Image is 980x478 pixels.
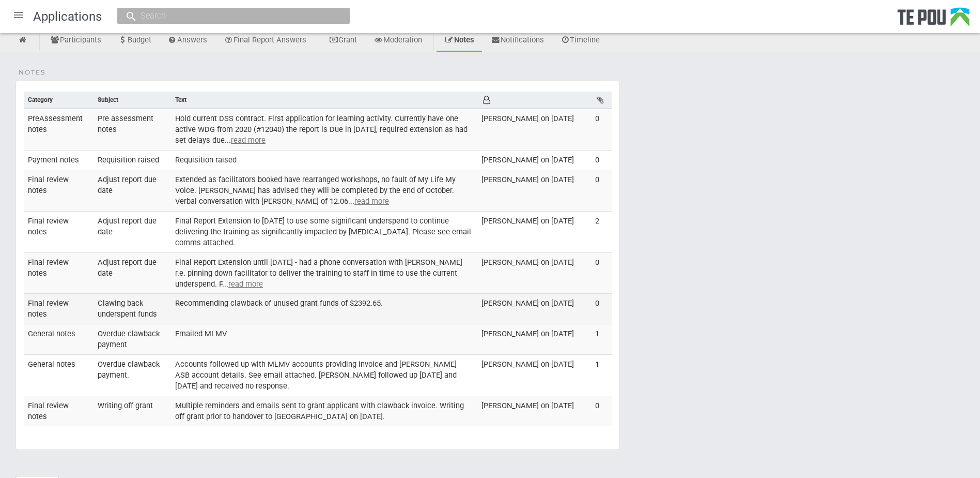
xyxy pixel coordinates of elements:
[24,396,94,426] td: Final review notes
[591,211,612,252] td: 2
[477,109,591,151] td: [PERSON_NAME] on [DATE]
[477,355,591,396] td: [PERSON_NAME] on [DATE]
[231,136,266,145] u: read more
[171,109,477,151] td: Hold current DSS contract. First application for learning activity. Currently have one active WDG...
[94,170,171,211] td: Adjust report due date
[228,279,263,289] u: read more
[24,252,94,294] td: Final review notes
[437,29,482,52] a: Notes
[94,294,171,324] td: Clawing back underspent funds
[171,324,477,355] td: Emailed MLMV
[94,150,171,170] td: Requisition raised
[553,29,608,52] a: Timeline
[24,92,94,109] th: Category
[94,324,171,355] td: Overdue clawback payment
[24,294,94,324] td: Final review notes
[137,10,319,21] input: Search
[94,396,171,426] td: Writing off grant
[477,294,591,324] td: [PERSON_NAME] on [DATE]
[160,29,215,52] a: Answers
[24,355,94,396] td: General notes
[171,396,477,426] td: Multiple reminders and emails sent to grant applicant with clawback invoice. Writing off grant pr...
[591,324,612,355] td: 1
[354,197,389,206] u: read more
[94,109,171,151] td: Pre assessment notes
[321,29,365,52] a: Grant
[477,396,591,426] td: [PERSON_NAME] on [DATE]
[24,150,94,170] td: Payment notes
[94,92,171,109] th: Subject
[110,29,159,52] a: Budget
[171,211,477,252] td: Final Report Extension to [DATE] to use some significant underspend to continue delivering the tr...
[42,29,109,52] a: Participants
[24,109,94,151] td: PreAssessment notes
[477,211,591,252] td: [PERSON_NAME] on [DATE]
[171,252,477,294] td: Final Report Extension until [DATE] - had a phone conversation with [PERSON_NAME] r.e. pinning do...
[591,170,612,211] td: 0
[591,294,612,324] td: 0
[171,150,477,170] td: Requisition raised
[591,150,612,170] td: 0
[171,294,477,324] td: Recommending clawback of unused grant funds of $2392.65.
[94,252,171,294] td: Adjust report due date
[94,211,171,252] td: Adjust report due date
[477,150,591,170] td: [PERSON_NAME] on [DATE]
[591,396,612,426] td: 0
[19,68,45,77] span: Notes
[477,252,591,294] td: [PERSON_NAME] on [DATE]
[591,109,612,151] td: 0
[24,211,94,252] td: Final review notes
[591,252,612,294] td: 0
[171,170,477,211] td: Extended as facilitators booked have rearranged workshops, no fault of My Life My Voice. [PERSON_...
[171,355,477,396] td: Accounts followed up with MLMV accounts providing invoice and [PERSON_NAME] ASB account details. ...
[366,29,430,52] a: Moderation
[216,29,314,52] a: Final Report Answers
[483,29,552,52] a: Notifications
[94,355,171,396] td: Overdue clawback payment.
[477,324,591,355] td: [PERSON_NAME] on [DATE]
[591,355,612,396] td: 1
[24,170,94,211] td: Final review notes
[171,92,477,109] th: Text
[477,170,591,211] td: [PERSON_NAME] on [DATE]
[24,324,94,355] td: General notes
